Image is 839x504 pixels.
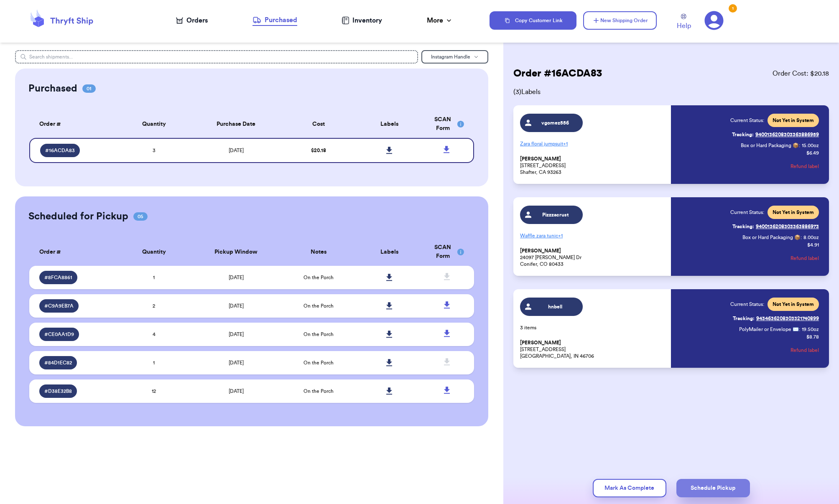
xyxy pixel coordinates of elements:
span: 12 [152,389,156,394]
span: [DATE] [229,360,244,365]
span: # CE0AA1D9 [44,331,74,338]
a: Tracking:9400136208303363886959 [732,128,819,141]
span: 19.50 oz [802,326,819,333]
a: Help [677,14,691,31]
span: [PERSON_NAME] [520,248,561,254]
span: On the Porch [303,360,334,365]
span: On the Porch [303,389,334,394]
span: 2 [153,303,155,308]
th: Purchase Date [189,110,283,138]
span: 1 [153,360,155,365]
span: Current Status: [730,301,764,308]
a: 1 [704,11,724,30]
span: Current Status: [730,209,764,216]
button: Copy Customer Link [490,11,576,30]
span: # C9A9EB7A [44,303,74,309]
p: 24097 [PERSON_NAME] Dr Conifer, CO 80433 [520,247,666,267]
button: Mark As Complete [593,479,666,497]
div: SCAN Form [430,115,464,133]
span: Not Yet in System [773,117,814,124]
span: Tracking: [732,131,754,138]
button: New Shipping Order [583,11,657,30]
span: 05 [133,212,148,221]
span: ( 3 ) Labels [513,87,829,97]
div: SCAN Form [430,243,464,261]
span: 15.00 oz [802,142,819,149]
span: Not Yet in System [773,301,814,308]
input: Search shipments... [15,50,418,64]
span: Pizzzacrust [536,211,575,218]
span: + 1 [563,141,568,146]
span: On the Porch [303,275,334,280]
span: Current Status: [730,117,764,124]
th: Notes [283,238,354,266]
span: 01 [82,84,96,93]
a: Tracking:9434636208303321740899 [733,312,819,325]
span: Order Cost: $ 20.18 [773,69,829,79]
a: Tracking:9400136208303363886973 [732,220,819,233]
p: Zara floral jumpsuit [520,137,666,150]
button: Schedule Pickup [676,479,750,497]
span: : [799,142,800,149]
div: 1 [729,4,737,13]
span: Box or Hard Packaging 📦 [742,235,801,240]
span: Not Yet in System [773,209,814,216]
span: $ 20.18 [311,148,326,153]
span: Instagram Handle [431,54,470,59]
span: [PERSON_NAME] [520,156,561,162]
span: Tracking: [732,223,754,230]
button: Refund label [791,341,819,359]
span: [DATE] [229,303,244,308]
span: [PERSON_NAME] [520,340,561,346]
span: [DATE] [229,389,244,394]
a: Orders [176,15,208,25]
span: 3 [153,148,156,153]
span: On the Porch [303,303,334,308]
span: : [801,234,802,241]
p: $ 8.78 [806,333,819,340]
span: 1 [153,275,155,280]
th: Pickup Window [189,238,283,266]
th: Labels [354,110,425,138]
th: Quantity [118,110,189,138]
th: Cost [283,110,354,138]
p: [STREET_ADDRESS] Shafter, CA 93263 [520,155,666,176]
span: [DATE] [229,148,244,153]
span: : [799,326,800,333]
span: 8.00 oz [803,234,819,241]
button: Refund label [791,157,819,176]
span: On the Porch [303,332,334,337]
p: $ 6.49 [806,150,819,156]
a: Inventory [342,15,382,25]
p: Waffle zara tunic [520,229,666,242]
p: [STREET_ADDRESS] [GEOGRAPHIC_DATA], IN 46706 [520,339,666,359]
span: 4 [153,332,156,337]
h2: Order # 16ACDA83 [513,67,602,80]
th: Order # [29,110,118,138]
th: Order # [29,238,118,266]
span: [DATE] [229,275,244,280]
h2: Purchased [28,82,77,95]
span: PolyMailer or Envelope ✉️ [739,327,799,332]
span: # D38E32B8 [44,388,72,395]
h2: Scheduled for Pickup [28,210,128,223]
span: Tracking: [733,315,755,322]
span: Help [677,21,691,31]
span: + 1 [558,233,563,238]
span: Box or Hard Packaging 📦 [741,143,799,148]
p: 3 items [520,324,666,331]
div: More [427,15,453,25]
a: Purchased [252,15,297,26]
span: hnbell [536,303,575,310]
span: # 16ACDA83 [45,147,75,154]
span: # 84D1EC82 [44,359,72,366]
p: $ 4.91 [807,242,819,248]
span: # 8FCA8861 [44,274,72,281]
th: Labels [354,238,425,266]
span: [DATE] [229,332,244,337]
button: Refund label [791,249,819,267]
span: vgomez556 [536,120,575,126]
